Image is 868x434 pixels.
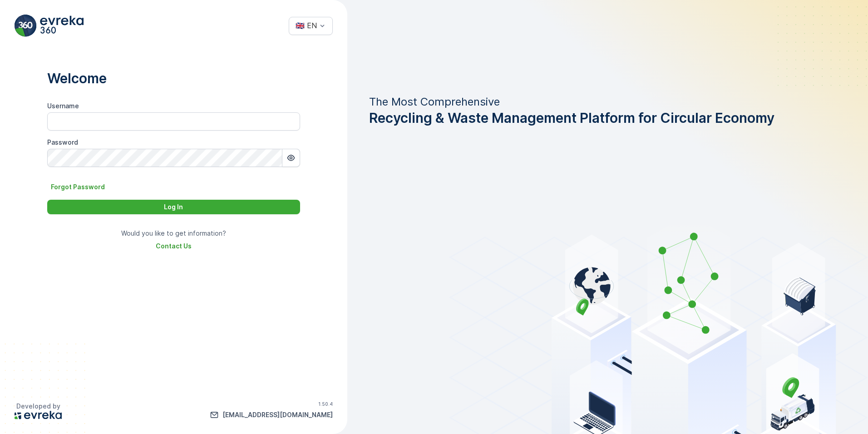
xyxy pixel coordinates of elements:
p: Would you like to get information? [121,229,226,238]
p: The Most Comprehensive [369,95,774,109]
label: Password [47,138,78,146]
span: Recycling & Waste Management Platform for Circular Economy [369,109,774,126]
p: [EMAIL_ADDRESS][DOMAIN_NAME] [222,410,333,419]
button: Log In [47,200,300,214]
p: Log In [164,202,183,212]
button: Forgot Password [47,182,108,192]
label: Username [47,102,79,110]
img: evreka_360_logo [15,15,84,37]
a: Contact Us [156,242,192,251]
a: info@evreka.co [210,410,333,419]
div: 🇬🇧 EN [296,21,317,30]
p: 1.50.4 [318,401,333,407]
p: Welcome [47,70,300,87]
p: Forgot Password [51,182,105,192]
